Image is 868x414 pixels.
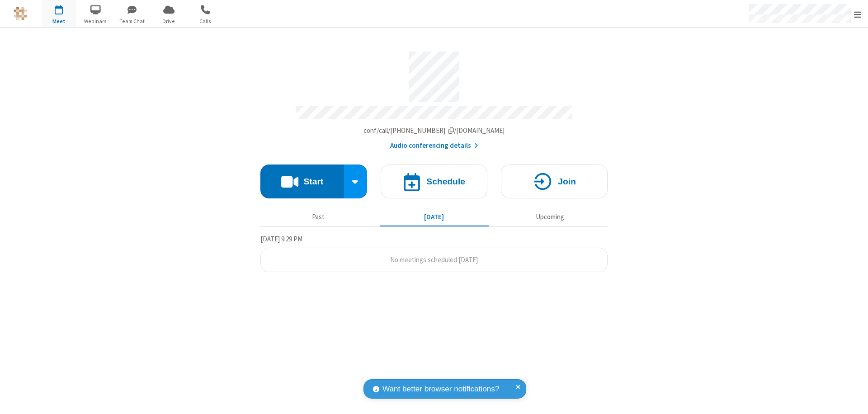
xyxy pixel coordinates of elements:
[426,177,465,186] h4: Schedule
[344,165,368,198] div: Start conference options
[260,234,608,273] section: Today's Meetings
[260,45,608,151] section: Account details
[363,126,505,135] span: Copy my meeting room link
[42,17,76,25] span: Meet
[381,165,487,198] button: Schedule
[501,165,608,198] button: Join
[264,208,373,226] button: Past
[495,208,604,226] button: Upcoming
[79,17,113,25] span: Webinars
[390,141,478,151] button: Audio conferencing details
[382,383,499,395] span: Want better browser notifications?
[390,255,478,264] span: No meetings scheduled [DATE]
[189,17,222,25] span: Calls
[115,17,149,25] span: Team Chat
[152,17,186,25] span: Drive
[303,177,323,186] h4: Start
[260,235,302,243] span: [DATE] 9:29 PM
[14,7,27,20] img: QA Selenium DO NOT DELETE OR CHANGE
[380,208,489,226] button: [DATE]
[260,165,344,198] button: Start
[363,126,505,136] button: Copy my meeting room linkCopy my meeting room link
[558,177,576,186] h4: Join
